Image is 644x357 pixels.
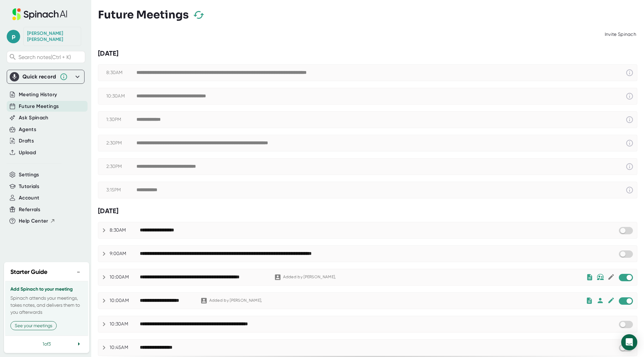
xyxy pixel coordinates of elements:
[106,140,137,146] div: 2:30PM
[19,137,34,145] button: Drafts
[626,69,634,77] svg: This event has already passed
[626,163,634,171] svg: This event has already passed
[209,298,262,303] div: Added by [PERSON_NAME],
[110,298,140,304] div: 10:00AM
[98,207,637,215] div: [DATE]
[106,164,137,170] div: 2:30PM
[10,267,47,277] h2: Starter Guide
[110,321,140,327] div: 10:30AM
[19,206,40,214] button: Referrals
[106,117,137,123] div: 1:30PM
[19,183,39,190] button: Tutorials
[283,275,336,280] div: Added by [PERSON_NAME],
[110,345,140,351] div: 10:45AM
[19,91,57,99] button: Meeting History
[74,267,83,277] button: −
[7,30,20,43] span: p
[19,171,39,179] button: Settings
[10,70,82,83] div: Quick record
[43,341,51,347] span: 1 of 3
[10,321,57,330] button: See your meetings
[19,217,48,225] span: Help Center
[98,8,189,21] h3: Future Meetings
[19,126,36,133] button: Agents
[106,93,137,99] div: 10:30AM
[626,116,634,124] svg: This event has already passed
[110,251,140,257] div: 9:00AM
[626,92,634,100] svg: This event has already passed
[27,31,77,42] div: Pete Gatti
[18,54,71,60] span: Search notes (Ctrl + K)
[98,49,637,58] div: [DATE]
[597,274,604,281] img: internal-only.bf9814430b306fe8849ed4717edd4846.svg
[19,103,59,110] button: Future Meetings
[626,139,634,147] svg: This event has already passed
[110,274,140,280] div: 10:00AM
[22,73,56,80] div: Quick record
[19,149,36,157] button: Upload
[10,287,83,292] h3: Add Spinach to your meeting
[110,227,140,233] div: 8:30AM
[19,217,55,225] button: Help Center
[604,28,637,41] div: Invite Spinach
[19,194,39,202] button: Account
[10,295,83,316] p: Spinach attends your meetings, takes notes, and delivers them to you afterwards
[621,334,637,350] div: Open Intercom Messenger
[626,186,634,194] svg: This event has already passed
[106,70,137,76] div: 8:30AM
[19,114,49,122] button: Ask Spinach
[106,187,137,193] div: 3:15PM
